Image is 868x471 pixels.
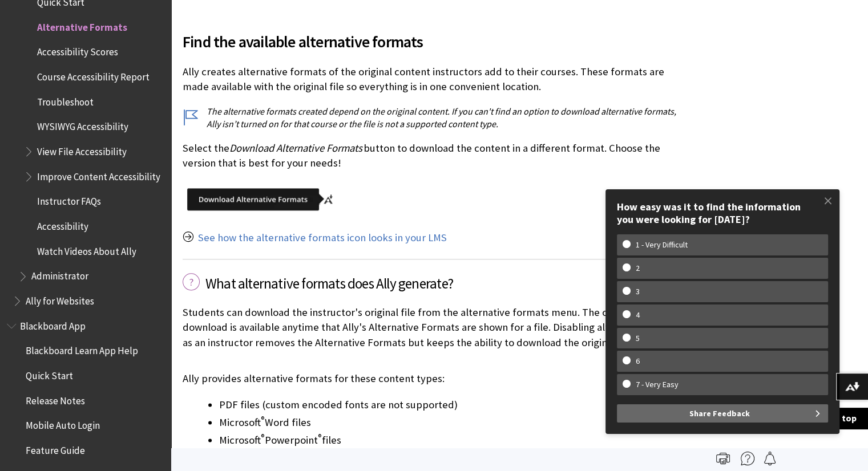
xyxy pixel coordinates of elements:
[623,263,653,273] w-span: 2
[617,404,828,423] button: Share Feedback
[37,18,127,33] span: Alternative Formats
[623,356,653,366] w-span: 6
[183,64,688,94] p: Ally creates alternative formats of the original content instructors add to their courses. These ...
[37,142,127,157] span: View File Accessibility
[716,452,730,465] img: Print
[318,432,322,442] sup: ®
[183,305,688,350] p: Students can download the instructor's original file from the alternative formats menu. The origi...
[205,273,688,295] span: What alternative formats does Ally generate?
[20,316,86,332] span: Blackboard App
[183,105,688,131] p: The alternative formats created depend on the original content. If you can't find an option to do...
[261,414,265,424] sup: ®
[26,416,100,431] span: Mobile Auto Login
[623,334,653,343] w-span: 5
[219,397,688,413] li: PDF files (custom encoded fonts are not supported)
[31,267,88,282] span: Administrator
[37,117,128,133] span: WYSIWYG Accessibility
[37,217,88,232] span: Accessibility
[26,291,94,307] span: Ally for Websites
[219,432,688,448] li: Microsoft Powerpoint files
[261,432,265,442] sup: ®
[26,441,85,456] span: Feature Guide
[183,181,340,217] img: The Download Alternate Formats button is an A
[689,404,750,423] span: Share Feedback
[26,391,85,407] span: Release Notes
[37,92,94,108] span: Troubleshoot
[623,240,701,250] w-span: 1 - Very Difficult
[198,231,447,245] a: See how the alternative formats icon looks in your LMS
[219,415,688,431] li: Microsoft Word files
[37,167,160,182] span: Improve Content Accessibility
[623,380,692,389] w-span: 7 - Very Easy
[37,242,136,257] span: Watch Videos About Ally
[617,201,828,225] div: How easy was it to find the information you were looking for [DATE]?
[26,366,73,381] span: Quick Start
[623,287,653,297] w-span: 3
[183,141,688,170] p: Select the button to download the content in a different format. Choose the version that is best ...
[623,310,653,320] w-span: 4
[229,141,362,155] span: Download Alternative Formats
[37,67,150,83] span: Course Accessibility Report
[37,43,118,58] span: Accessibility Scores
[26,341,138,356] span: Blackboard Learn App Help
[183,30,688,54] span: Find the available alternative formats
[763,452,777,465] img: Follow this page
[37,192,101,208] span: Instructor FAQs
[741,452,754,465] img: More help
[183,371,688,386] p: Ally provides alternative formats for these content types:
